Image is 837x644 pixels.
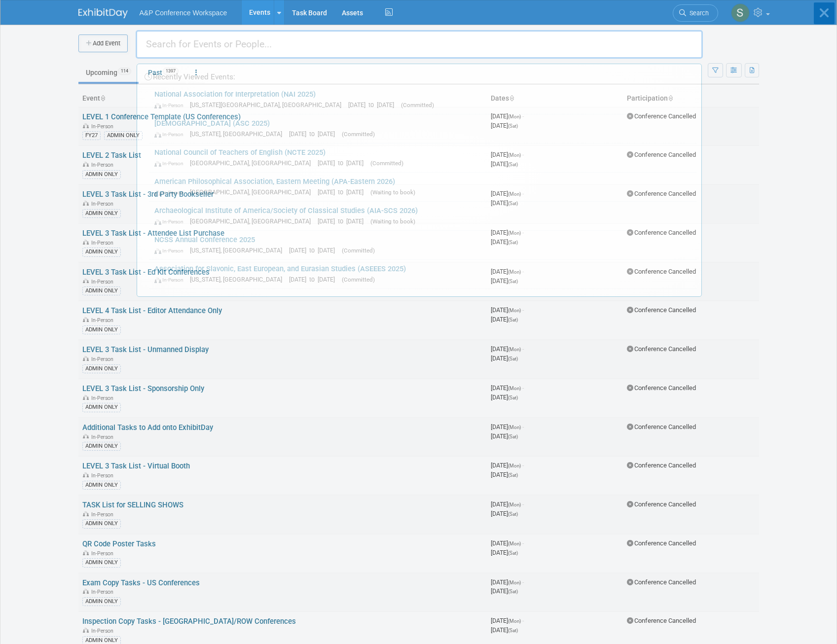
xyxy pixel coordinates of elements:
[136,30,703,59] input: Search for Events or People...
[190,159,316,167] span: [GEOGRAPHIC_DATA], [GEOGRAPHIC_DATA]
[318,159,368,167] span: [DATE] to [DATE]
[154,218,188,225] span: In-Person
[289,247,340,254] span: [DATE] to [DATE]
[149,143,696,172] a: National Council of Teachers of English (NCTE 2025) In-Person [GEOGRAPHIC_DATA], [GEOGRAPHIC_DATA...
[190,188,316,196] span: [GEOGRAPHIC_DATA], [GEOGRAPHIC_DATA]
[370,160,403,167] span: (Committed)
[342,131,375,138] span: (Committed)
[154,131,188,138] span: In-Person
[154,102,188,108] span: In-Person
[149,173,696,201] a: American Philosophical Association, Eastern Meeting (APA-Eastern 2026) In-Person [GEOGRAPHIC_DATA...
[289,130,340,138] span: [DATE] to [DATE]
[289,276,340,283] span: [DATE] to [DATE]
[149,231,696,259] a: NCSS Annual Conference 2025 In-Person [US_STATE], [GEOGRAPHIC_DATA] [DATE] to [DATE] (Committed)
[190,130,287,138] span: [US_STATE], [GEOGRAPHIC_DATA]
[154,277,188,283] span: In-Person
[190,276,287,283] span: [US_STATE], [GEOGRAPHIC_DATA]
[149,85,696,114] a: National Association for Interpretation (NAI 2025) In-Person [US_STATE][GEOGRAPHIC_DATA], [GEOGRA...
[149,260,696,288] a: Association for Slavonic, East European, and Eurasian Studies (ASEEES 2025) In-Person [US_STATE],...
[154,160,188,167] span: In-Person
[370,189,415,196] span: (Waiting to book)
[370,218,415,225] span: (Waiting to book)
[149,114,696,143] a: [DEMOGRAPHIC_DATA] (ASC 2025) In-Person [US_STATE], [GEOGRAPHIC_DATA] [DATE] to [DATE] (Committed)
[190,101,346,108] span: [US_STATE][GEOGRAPHIC_DATA], [GEOGRAPHIC_DATA]
[348,101,399,108] span: [DATE] to [DATE]
[401,102,434,108] span: (Committed)
[154,189,188,196] span: In-Person
[142,64,696,85] div: Recently Viewed Events:
[154,248,188,254] span: In-Person
[318,188,368,196] span: [DATE] to [DATE]
[342,247,375,254] span: (Committed)
[190,217,316,225] span: [GEOGRAPHIC_DATA], [GEOGRAPHIC_DATA]
[318,217,368,225] span: [DATE] to [DATE]
[342,276,375,283] span: (Committed)
[190,247,287,254] span: [US_STATE], [GEOGRAPHIC_DATA]
[149,202,696,230] a: Archaeological Institute of America/Society of Classical Studies (AIA-SCS 2026) In-Person [GEOGRA...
